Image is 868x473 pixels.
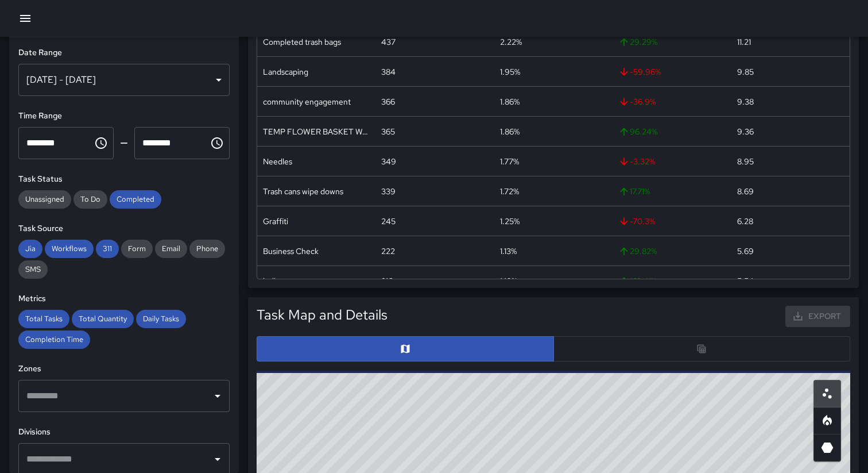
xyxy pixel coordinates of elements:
div: TEMP FLOWER BASKET WATERING FIX ASSET [263,126,370,137]
span: -3.32 % [618,156,655,167]
div: Unassigned [18,190,71,209]
button: 3D Heatmap [813,434,841,462]
div: Completed trash bags [263,36,341,48]
div: 365 [381,126,395,137]
span: Completion Time [18,334,90,344]
span: Daily Tasks [136,314,186,324]
div: 222 [381,245,395,257]
div: 11.21 [737,36,751,48]
div: [DATE] - [DATE] [18,64,230,96]
span: Jia [18,244,42,253]
div: Trash cans wipe downs [263,186,343,197]
div: Landscaping [263,66,308,78]
span: Total Quantity [72,314,134,324]
div: Business Check [263,245,319,257]
span: 311 [96,244,119,253]
div: 437 [381,36,396,48]
span: Workflows [45,244,94,253]
span: 17.71 % [618,186,650,197]
button: Choose time, selected time is 11:59 PM [206,132,228,155]
button: Open [210,388,226,404]
span: 29.82 % [618,245,657,257]
h6: Task Source [18,222,230,235]
button: Open [210,451,226,467]
span: To Do [73,194,107,204]
div: 339 [381,186,396,197]
span: Form [121,244,153,253]
span: SMS [18,264,48,274]
div: 384 [381,66,396,78]
div: 9.36 [737,126,754,137]
span: Unassigned [18,194,71,204]
span: -59.96 % [618,66,661,78]
h6: Task Status [18,173,230,186]
div: 311 [96,240,119,258]
div: community engagement [263,96,351,107]
div: 1.95% [500,66,520,78]
svg: 3D Heatmap [820,441,834,455]
div: Completed [110,190,161,209]
div: Jia [18,240,42,258]
div: 216 [381,275,393,287]
h5: Task Map and Details [257,306,387,324]
div: Email [155,240,187,258]
div: 1.72% [500,186,519,197]
svg: Heatmap [820,414,834,428]
div: Daily Tasks [136,310,186,328]
div: SMS [18,260,48,279]
div: 8.69 [737,186,754,197]
svg: Scatterplot [820,387,834,401]
h6: Date Range [18,47,230,59]
div: Phone [189,240,225,258]
div: Completion Time [18,330,90,349]
div: To Do [73,190,107,209]
div: 366 [381,96,395,107]
h6: Time Range [18,110,230,122]
button: Choose time, selected time is 12:00 AM [90,132,113,155]
div: 1.10% [500,275,517,287]
div: 1.25% [500,216,520,227]
div: 5.54 [737,275,754,287]
div: Form [121,240,153,258]
span: 29.29 % [618,36,657,48]
div: Total Tasks [18,310,69,328]
div: Total Quantity [72,310,134,328]
div: 245 [381,216,396,227]
h6: Zones [18,363,230,375]
div: Needles [263,156,292,167]
span: Total Tasks [18,314,69,324]
span: Phone [189,244,225,253]
h6: Divisions [18,426,230,439]
div: 9.38 [737,96,754,107]
div: Graffiti [263,216,288,227]
div: 9.85 [737,66,754,78]
span: 163.41 % [618,275,657,287]
div: 5.69 [737,245,754,257]
span: Email [155,244,187,253]
button: Heatmap [813,407,841,434]
div: bulk [263,275,278,287]
span: Completed [110,194,161,204]
div: 349 [381,156,396,167]
div: 1.13% [500,245,517,257]
div: Workflows [45,240,94,258]
div: 1.86% [500,126,520,137]
div: 6.28 [737,216,753,227]
h6: Metrics [18,293,230,305]
div: 1.77% [500,156,519,167]
button: Scatterplot [813,380,841,407]
span: 96.24 % [618,126,657,137]
div: 1.86% [500,96,520,107]
span: -70.3 % [618,216,655,227]
div: 2.22% [500,36,522,48]
span: -36.9 % [618,96,656,107]
div: 8.95 [737,156,754,167]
